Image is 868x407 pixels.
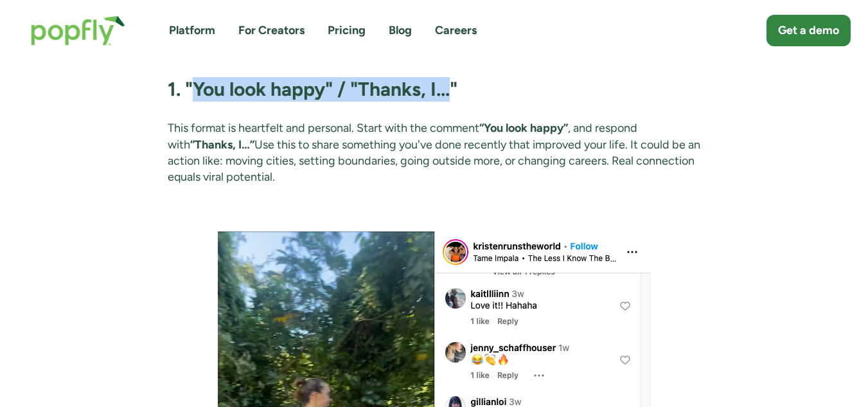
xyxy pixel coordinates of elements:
a: For Creators [238,23,305,39]
p: This format is heartfelt and personal. Start with the comment , and respond with Use this to shar... [168,120,700,185]
strong: “You look happy” [479,121,568,135]
a: Careers [435,23,477,39]
strong: “Thanks, I…” [190,138,254,152]
a: Get a demo [766,15,851,46]
a: Blog [389,23,412,39]
strong: 1. "You look happy" / "Thanks, I..." [168,77,457,101]
a: Pricing [328,23,366,39]
a: Platform [169,23,215,39]
div: Get a demo [778,23,839,39]
a: home [18,3,138,59]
